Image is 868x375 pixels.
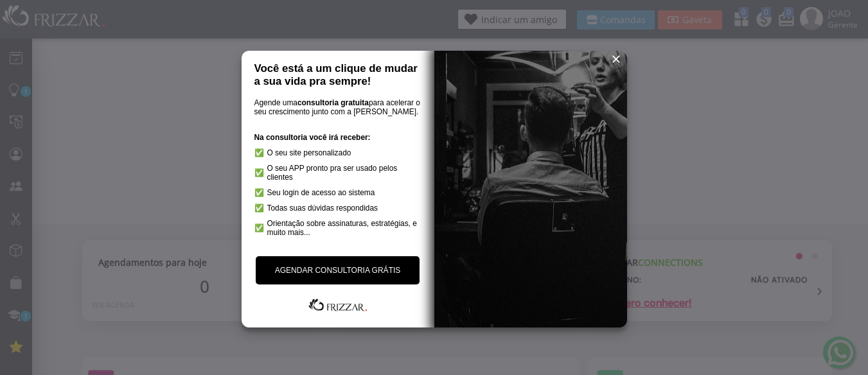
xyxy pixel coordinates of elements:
[607,49,626,69] button: ui-button
[254,133,371,142] strong: Na consultoria você irá receber:
[254,219,421,237] li: Orientação sobre assinaturas, estratégias, e muito mais...
[254,98,421,116] p: Agende uma para acelerar o seu crescimento junto com a [PERSON_NAME].
[254,164,421,182] li: O seu APP pronto pra ser usado pelos clientes
[256,256,420,284] a: AGENDAR CONSULTORIA GRÁTIS
[254,148,421,157] li: O seu site personalizado
[297,98,369,107] strong: consultoria gratuita
[254,62,421,88] h1: Você está a um clique de mudar a sua vida pra sempre!
[254,188,421,197] li: Seu login de acesso ao sistema
[306,297,370,313] img: Frizzar
[254,204,421,213] li: Todas suas dúvidas respondidas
